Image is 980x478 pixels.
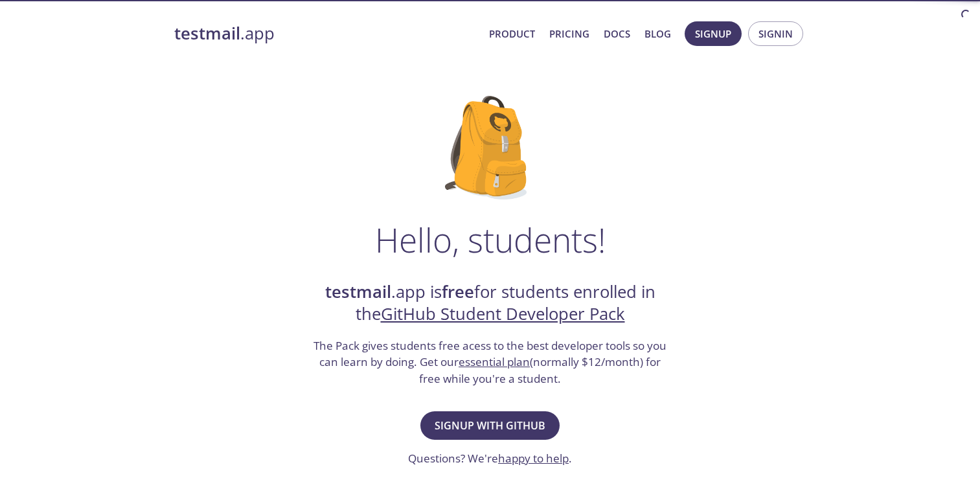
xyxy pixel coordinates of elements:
a: happy to help [498,451,569,466]
a: GitHub Student Developer Pack [381,302,625,325]
a: testmail.app [174,23,479,45]
a: Pricing [549,25,589,42]
strong: testmail [325,280,391,303]
a: Product [489,25,535,42]
span: Signup [695,25,731,42]
strong: testmail [174,22,240,45]
h2: .app is for students enrolled in the [312,281,668,326]
h1: Hello, students! [375,220,606,259]
img: github-student-backpack.png [445,96,535,199]
a: Docs [604,25,630,42]
a: Blog [644,25,671,42]
button: Signin [748,21,803,46]
strong: free [442,280,474,303]
h3: The Pack gives students free acess to the best developer tools so you can learn by doing. Get our... [312,337,668,387]
button: Signup with GitHub [420,411,560,440]
a: essential plan [459,354,530,369]
h3: Questions? We're . [408,450,572,467]
span: Signup with GitHub [435,416,545,435]
span: Signin [758,25,793,42]
button: Signup [685,21,742,46]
